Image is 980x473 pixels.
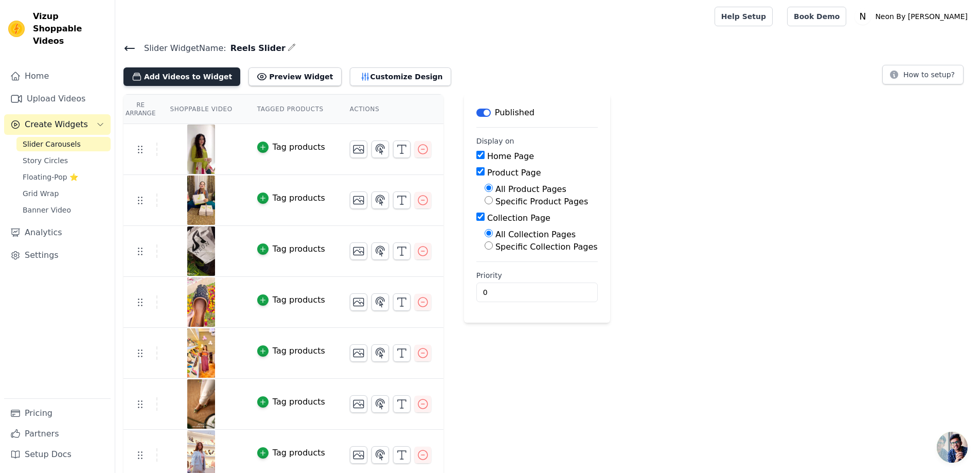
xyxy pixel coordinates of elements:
[350,446,367,464] button: Change Thumbnail
[854,7,972,26] button: N Neon By [PERSON_NAME]
[257,294,325,306] button: Tag products
[273,345,325,357] div: Tag products
[248,67,341,86] button: Preview Widget
[882,72,964,82] a: How to setup?
[715,7,773,26] a: Help Setup
[257,345,325,357] button: Tag products
[337,95,443,124] th: Actions
[16,153,111,168] a: Story Circles
[495,107,534,119] p: Published
[187,176,216,225] img: vizup-images-34d1.jpg
[288,41,296,55] div: Edit Name
[350,293,367,311] button: Change Thumbnail
[4,66,111,86] a: Home
[23,188,59,199] span: Grid Wrap
[257,192,325,204] button: Tag products
[187,328,216,378] img: vizup-images-90ce.jpg
[8,21,25,37] img: Vizup
[487,151,534,161] label: Home Page
[476,270,598,281] label: Priority
[123,67,240,86] button: Add Videos to Widget
[245,95,337,124] th: Tagged Products
[16,203,111,217] a: Banner Video
[4,114,111,135] button: Create Widgets
[487,213,550,223] label: Collection Page
[23,172,78,182] span: Floating-Pop ⭐
[495,230,576,239] label: All Collection Pages
[4,424,111,444] a: Partners
[882,65,964,84] button: How to setup?
[273,243,325,255] div: Tag products
[787,7,846,26] a: Book Demo
[273,447,325,459] div: Tag products
[33,10,106,47] span: Vizup Shoppable Videos
[187,379,216,429] img: vizup-images-de2f.jpg
[273,396,325,408] div: Tag products
[350,242,367,260] button: Change Thumbnail
[273,141,325,153] div: Tag products
[4,89,111,109] a: Upload Videos
[4,444,111,465] a: Setup Docs
[257,447,325,459] button: Tag products
[350,395,367,413] button: Change Thumbnail
[273,294,325,306] div: Tag products
[495,184,566,194] label: All Product Pages
[157,95,244,124] th: Shoppable Video
[350,344,367,362] button: Change Thumbnail
[273,192,325,204] div: Tag products
[4,222,111,243] a: Analytics
[350,141,367,158] button: Change Thumbnail
[23,139,81,149] span: Slider Carousels
[187,277,216,327] img: vizup-images-2ac4.png
[257,243,325,255] button: Tag products
[23,155,68,166] span: Story Circles
[350,191,367,209] button: Change Thumbnail
[123,95,157,124] th: Re Arrange
[487,168,541,178] label: Product Page
[226,42,286,55] span: Reels Slider
[350,67,451,86] button: Customize Design
[495,197,588,206] label: Specific Product Pages
[187,226,216,276] img: vizup-images-172e.png
[871,7,972,26] p: Neon By [PERSON_NAME]
[4,245,111,266] a: Settings
[16,186,111,201] a: Grid Wrap
[860,11,866,22] text: N
[187,125,216,174] img: vizup-images-c6ea.jpg
[937,432,968,463] div: Open chat
[136,42,226,55] span: Slider Widget Name:
[4,403,111,424] a: Pricing
[23,205,71,215] span: Banner Video
[16,137,111,151] a: Slider Carousels
[476,136,514,146] legend: Display on
[257,396,325,408] button: Tag products
[257,141,325,153] button: Tag products
[495,242,598,252] label: Specific Collection Pages
[16,170,111,184] a: Floating-Pop ⭐
[25,118,88,131] span: Create Widgets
